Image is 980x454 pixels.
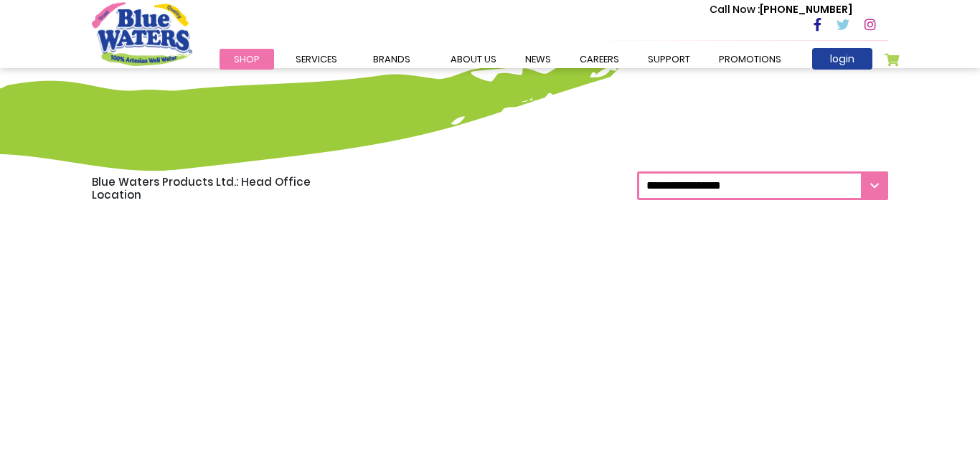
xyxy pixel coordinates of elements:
span: Call Now : [710,2,760,16]
a: support [633,49,705,70]
p: [PHONE_NUMBER] [710,2,852,17]
span: Brands [373,52,410,66]
a: careers [565,49,633,70]
a: Promotions [705,49,796,70]
span: Services [296,52,337,66]
a: store logo [92,2,192,65]
a: News [511,49,565,70]
span: Shop [234,52,260,66]
a: about us [436,49,511,70]
h4: Blue Waters Products Ltd.: Head Office Location [92,176,343,202]
a: login [812,48,872,70]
